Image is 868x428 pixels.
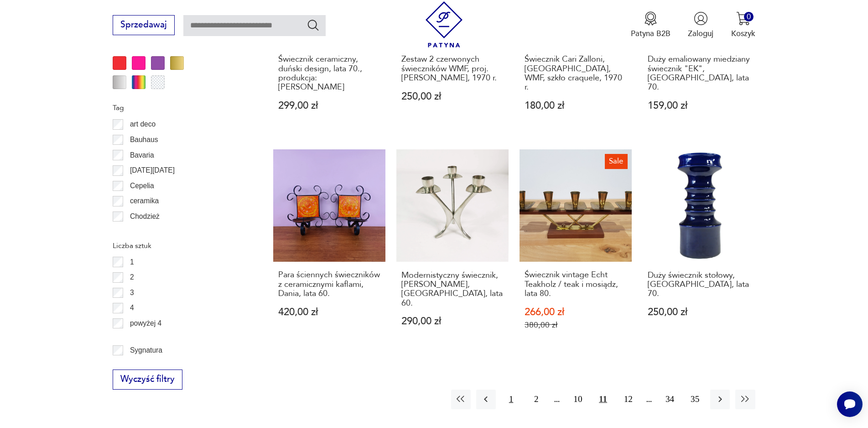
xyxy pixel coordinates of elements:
p: Zaloguj [688,28,713,39]
p: art deco [130,118,156,130]
p: ceramika [130,195,159,207]
p: 266,00 zł [525,307,627,317]
p: Bavaria [130,149,154,161]
p: 299,00 zł [278,101,381,111]
p: 3 [130,287,134,299]
h3: Para ściennych świeczników z ceramicznymi kaflami, Dania, lata 60. [278,270,381,298]
a: Para ściennych świeczników z ceramicznymi kaflami, Dania, lata 60.Para ściennych świeczników z ce... [273,149,385,351]
a: Ikona medaluPatyna B2B [631,11,670,39]
p: Ćmielów [130,226,157,238]
p: 180,00 zł [525,101,627,111]
button: Sprzedawaj [113,15,174,35]
h3: Duży świecznik stołowy, [GEOGRAPHIC_DATA], lata 70. [648,271,750,299]
p: 420,00 zł [278,307,381,317]
p: Cepelia [130,180,154,192]
button: Zaloguj [688,11,713,39]
h3: Modernistyczny świecznik, [PERSON_NAME], [GEOGRAPHIC_DATA], lata 60. [401,271,504,308]
h3: Zestaw 2 czerwonych świeczników WMF, proj. [PERSON_NAME], 1970 r. [401,55,504,83]
button: Patyna B2B [631,11,670,39]
button: Wyczyść filtry [113,370,182,390]
p: 380,00 zł [525,320,627,330]
button: 2 [526,390,546,409]
iframe: Smartsupp widget button [837,391,863,417]
img: Ikonka użytkownika [694,11,708,26]
a: Duży świecznik stołowy, Niemcy, lata 70.Duży świecznik stołowy, [GEOGRAPHIC_DATA], lata 70.250,00 zł [643,149,755,351]
p: [DATE][DATE] [130,164,175,176]
a: Modernistyczny świecznik, Brodene Mylius, Norwegia, lata 60.Modernistyczny świecznik, [PERSON_NAM... [396,149,509,351]
button: 10 [568,390,587,409]
p: 250,00 zł [401,92,504,101]
p: Koszyk [731,28,755,39]
h3: Świecznik ceramiczny, duński design, lata 70., produkcja: [PERSON_NAME] [278,55,381,92]
button: Szukaj [307,18,320,32]
p: powyżej 4 [130,317,161,329]
p: Bauhaus [130,134,158,146]
p: Sygnatura [130,344,162,356]
p: 4 [130,302,134,314]
p: 159,00 zł [648,101,750,111]
p: 2 [130,271,134,283]
p: Patyna B2B [631,28,670,39]
button: 34 [660,390,680,409]
a: SaleŚwiecznik vintage Echt Teakholz / teak i mosiądz, lata 80.Świecznik vintage Echt Teakholz / t... [520,149,632,351]
h3: Świecznik Cari Zalloni, [GEOGRAPHIC_DATA], WMF, szkło craquele, 1970 r. [525,55,627,92]
p: Tag [113,102,247,114]
img: Ikona koszyka [736,11,750,26]
button: 1 [501,390,521,409]
img: Ikona medalu [644,11,658,26]
h3: Świecznik vintage Echt Teakholz / teak i mosiądz, lata 80. [525,270,627,298]
a: Sprzedawaj [113,22,174,29]
p: Chodzież [130,211,160,222]
h3: Duży emaliowany miedziany świecznik "EK", [GEOGRAPHIC_DATA], lata 70. [648,55,750,92]
button: 35 [685,390,705,409]
p: Liczba sztuk [113,240,247,252]
img: Patyna - sklep z meblami i dekoracjami vintage [421,1,467,48]
button: 12 [619,390,638,409]
button: 11 [593,390,613,409]
p: 290,00 zł [401,317,504,326]
div: 0 [744,12,754,21]
button: 0Koszyk [731,11,755,39]
p: 1 [130,256,134,268]
p: 250,00 zł [648,307,750,317]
